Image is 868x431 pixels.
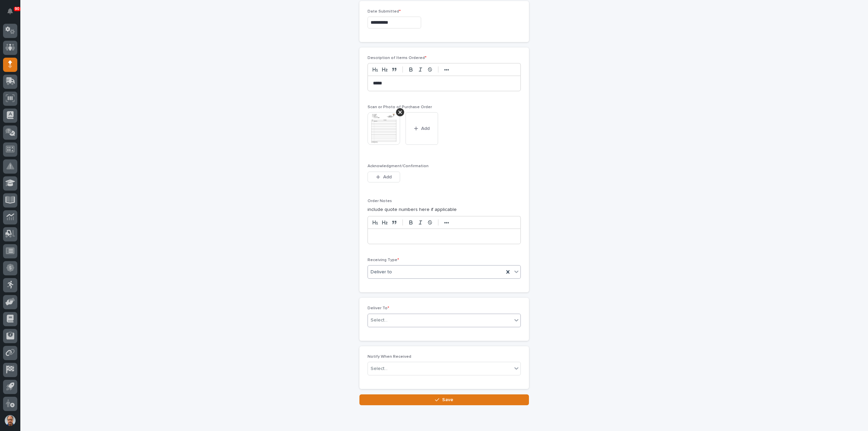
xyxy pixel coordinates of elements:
[368,306,389,310] span: Deliver To
[368,56,427,60] span: Description of Items Ordered
[3,4,17,18] button: Notifications
[371,365,388,372] div: Select...
[15,6,19,11] p: 90
[442,397,453,403] span: Save
[359,394,529,405] button: Save
[383,174,392,180] span: Add
[3,413,17,428] button: users-avatar
[8,8,17,19] div: Notifications90
[368,172,400,182] button: Add
[371,269,392,276] span: Deliver to
[371,317,388,324] div: Select...
[368,206,521,213] p: include quote numbers here if applicable
[368,105,432,109] span: Scan or Photo of Purchase Order
[444,220,449,226] strong: •••
[442,218,451,227] button: •••
[406,112,438,145] button: Add
[368,199,392,203] span: Order Notes
[368,355,411,359] span: Notify When Received
[368,164,429,168] span: Acknowledgment/Confirmation
[368,9,401,14] span: Date Submitted
[368,258,399,262] span: Receiving Type
[442,65,451,74] button: •••
[421,125,430,132] span: Add
[444,67,449,73] strong: •••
